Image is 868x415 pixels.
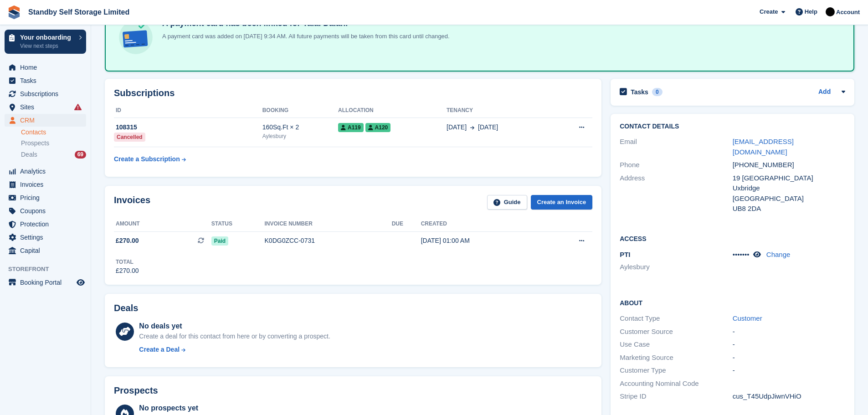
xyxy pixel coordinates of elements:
[114,303,138,313] h2: Deals
[620,160,732,170] div: Phone
[139,345,180,354] div: Create a Deal
[620,137,732,157] div: Email
[20,244,75,257] span: Capital
[805,7,817,16] span: Help
[262,132,338,140] div: Aylesbury
[139,332,330,341] div: Create a deal for this contact from here or by converting a prospect.
[620,391,732,402] div: Stripe ID
[620,327,732,337] div: Customer Source
[114,195,150,210] h2: Invoices
[262,123,338,132] div: 160Sq.Ft × 2
[21,138,86,148] a: Prospects
[826,7,835,16] img: Stephen Hambridge
[5,218,86,231] a: menu
[620,313,732,324] div: Contact Type
[211,217,265,231] th: Status
[733,365,845,376] div: -
[338,103,447,118] th: Allocation
[620,298,845,307] h2: About
[487,195,527,210] a: Guide
[265,236,392,246] div: K0DG0ZCC-0731
[114,133,145,142] div: Cancelled
[5,30,86,54] a: Your onboarding View next steps
[5,87,86,100] a: menu
[114,217,211,231] th: Amount
[447,123,467,132] span: [DATE]
[116,266,139,276] div: £270.00
[8,265,91,274] span: Storefront
[159,32,450,41] p: A payment card was added on [DATE] 9:34 AM. All future payments will be taken from this card unti...
[836,8,860,17] span: Account
[114,103,262,118] th: ID
[766,251,791,258] a: Change
[733,173,845,184] div: 19 [GEOGRAPHIC_DATA]
[338,123,364,132] span: A119
[262,103,338,118] th: Booking
[365,123,391,132] span: A120
[114,154,180,164] div: Create a Subscription
[447,103,553,118] th: Tenancy
[21,139,49,148] span: Prospects
[531,195,593,210] a: Create an Invoice
[620,234,845,243] h2: Access
[21,150,86,159] a: Deals 69
[20,61,75,74] span: Home
[620,353,732,363] div: Marketing Source
[20,87,75,100] span: Subscriptions
[21,150,37,159] span: Deals
[5,101,86,113] a: menu
[20,205,75,217] span: Coupons
[114,385,158,396] h2: Prospects
[5,165,86,178] a: menu
[733,327,845,337] div: -
[733,339,845,350] div: -
[114,151,186,168] a: Create a Subscription
[733,138,794,156] a: [EMAIL_ADDRESS][DOMAIN_NAME]
[421,217,544,231] th: Created
[116,236,139,246] span: £270.00
[733,204,845,214] div: UB8 2DA
[733,160,845,170] div: [PHONE_NUMBER]
[478,123,498,132] span: [DATE]
[733,391,845,402] div: cus_T45UdpJiwnVHiO
[20,74,75,87] span: Tasks
[25,5,133,20] a: Standby Self Storage Limited
[5,61,86,74] a: menu
[20,276,75,289] span: Booking Portal
[20,165,75,178] span: Analytics
[265,217,392,231] th: Invoice number
[117,18,155,56] img: card-linked-ebf98d0992dc2aeb22e95c0e3c79077019eb2392cfd83c6a337811c24bc77127.svg
[5,205,86,217] a: menu
[20,231,75,244] span: Settings
[733,314,762,322] a: Customer
[5,231,86,244] a: menu
[75,277,86,288] a: Preview store
[20,191,75,204] span: Pricing
[116,258,139,266] div: Total
[620,365,732,376] div: Customer Type
[733,194,845,204] div: [GEOGRAPHIC_DATA]
[652,88,663,96] div: 0
[818,87,831,97] a: Add
[7,5,21,19] img: stora-icon-8386f47178a22dfd0bd8f6a31ec36ba5ce8667c1dd55bd0f319d3a0aa187defe.svg
[760,7,778,16] span: Create
[5,191,86,204] a: menu
[74,103,82,111] i: Smart entry sync failures have occurred
[5,114,86,127] a: menu
[620,123,845,130] h2: Contact Details
[421,236,544,246] div: [DATE] 01:00 AM
[5,244,86,257] a: menu
[733,353,845,363] div: -
[5,276,86,289] a: menu
[139,345,330,354] a: Create a Deal
[5,178,86,191] a: menu
[114,88,592,98] h2: Subscriptions
[20,42,74,50] p: View next steps
[211,236,228,246] span: Paid
[114,123,262,132] div: 108315
[620,251,630,258] span: PTI
[620,379,732,389] div: Accounting Nominal Code
[733,251,750,258] span: •••••••
[20,114,75,127] span: CRM
[631,88,648,96] h2: Tasks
